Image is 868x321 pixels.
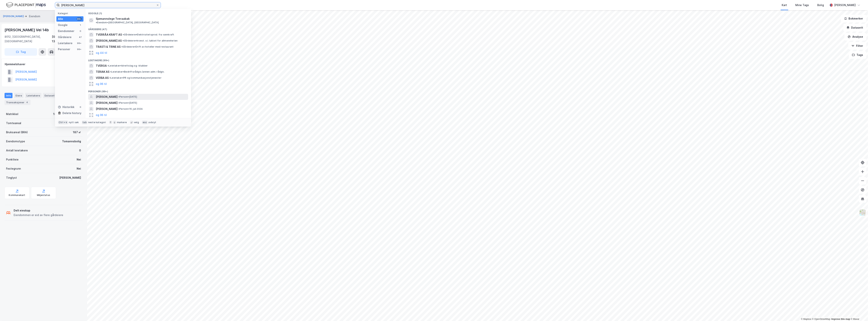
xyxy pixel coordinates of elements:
[77,48,82,51] div: 99+
[817,3,824,7] div: Bolig
[77,157,81,162] div: Nei
[110,70,111,73] span: •
[60,2,156,8] input: Søk på adresse, matrikkel, gårdeiere, leietakere eller personer
[121,45,122,48] span: •
[77,17,82,20] div: 99+
[14,208,63,213] div: Delt eieskap
[25,100,29,104] div: 4
[6,157,19,162] div: Punktleie
[58,121,68,124] div: Ctrl + k
[96,70,109,74] span: TERIAK AS
[122,39,178,42] span: Gårdeiere • Invest. o.l. lukket for allmennheten
[6,139,25,144] div: Eiendomstype
[117,121,127,124] div: markere
[831,318,850,320] a: Improve this map
[782,3,787,7] div: Kart
[118,107,119,110] span: •
[123,33,174,36] span: Gårdeiere • Elektrisitetsprod. fra vannkraft
[108,64,109,67] span: •
[134,121,139,124] div: velg
[109,76,161,79] span: Leietaker • PR og kommunikasjonstjenester
[58,23,68,27] div: Google
[58,47,70,52] div: Personer
[69,121,79,124] div: nytt søk
[843,24,866,31] button: Datasett
[62,139,81,144] div: Tomannsbolig
[848,42,866,50] button: Filter
[58,35,72,39] div: Gårdeiere
[29,14,40,19] div: Eiendom
[796,3,809,7] div: Mine Tags
[96,101,118,105] span: [PERSON_NAME]
[82,121,87,124] div: tab
[5,93,12,98] div: Info
[122,39,124,42] span: •
[96,107,118,111] span: [PERSON_NAME]
[96,21,97,24] span: •
[859,209,866,216] img: Z
[59,175,81,180] div: [PERSON_NAME]
[96,45,121,49] span: TRASTI & TRINE AS
[6,2,46,8] img: logo.f888ab2527a4732fd821a326f86c7f29.svg
[801,318,811,320] a: Mapbox
[96,38,122,43] span: [PERSON_NAME] AS
[849,303,868,321] div: Kontrollprogram for chat
[58,17,63,21] div: Alle
[841,15,866,22] button: Bokmerker
[3,14,25,18] button: [PERSON_NAME]
[6,121,21,125] div: Tomteareal
[96,82,107,86] button: og 96 til
[85,9,191,16] div: Google (1)
[88,121,106,124] div: neste kategori
[96,95,118,99] span: [PERSON_NAME]
[79,23,82,27] div: 1
[845,33,866,41] button: Analyse
[37,194,50,197] div: Miljøstatus
[52,34,83,44] div: [GEOGRAPHIC_DATA], 138/2921
[85,87,191,94] div: Personer (99+)
[5,34,52,44] div: 8012, [GEOGRAPHIC_DATA], [GEOGRAPHIC_DATA]
[118,95,119,98] span: •
[6,175,17,180] div: Tinglyst
[96,16,130,21] span: Sjømannslege Tveraabak
[85,25,191,32] div: Gårdeiere (47)
[123,33,124,36] span: •
[6,166,21,171] div: Festegrunn
[110,70,165,73] span: Leietaker • Bedriftsrådgiv./annen adm. rådgiv.
[96,63,107,68] span: TVERGA
[53,112,81,116] div: 1804-138-2921-0-0
[58,41,72,45] div: Leietakere
[14,93,23,98] div: Eiere
[108,64,148,67] span: Leietaker • Idrettslag og -klubber
[118,101,119,104] span: •
[77,42,82,45] div: 99+
[118,107,143,110] span: Person • 16. juli 2024
[118,101,137,104] span: Person • [DATE]
[5,62,82,67] div: Hjemmelshaver
[5,48,37,56] button: Tag
[14,213,63,217] div: Eiendommen er eid av flere gårdeiere
[79,36,82,39] div: 47
[96,76,109,80] span: VERBA AS
[118,95,137,98] span: Person • [DATE]
[812,318,831,320] a: OpenStreetMap
[96,32,122,37] span: TVERRÅA KRAFT AS
[849,303,868,321] iframe: Chat Widget
[43,93,57,98] div: Datasett
[148,121,156,124] div: avbryt
[85,56,191,63] div: Leietakere (99+)
[96,51,107,55] button: og 44 til
[6,112,18,116] div: Matrikkel
[73,130,81,135] div: 187 ㎡
[109,76,111,79] span: •
[121,45,174,48] span: Gårdeiere • Drift av hoteller med restaurant
[96,113,107,117] button: og 96 til
[77,166,81,171] div: Nei
[96,21,159,24] span: Eiendom • [GEOGRAPHIC_DATA], [GEOGRAPHIC_DATA]
[62,111,81,115] div: Delete history
[849,51,866,59] button: Tags
[142,121,148,124] div: esc
[834,3,856,7] div: [PERSON_NAME]
[58,29,74,33] div: Eiendommer
[5,27,50,33] div: [PERSON_NAME] Vei 14b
